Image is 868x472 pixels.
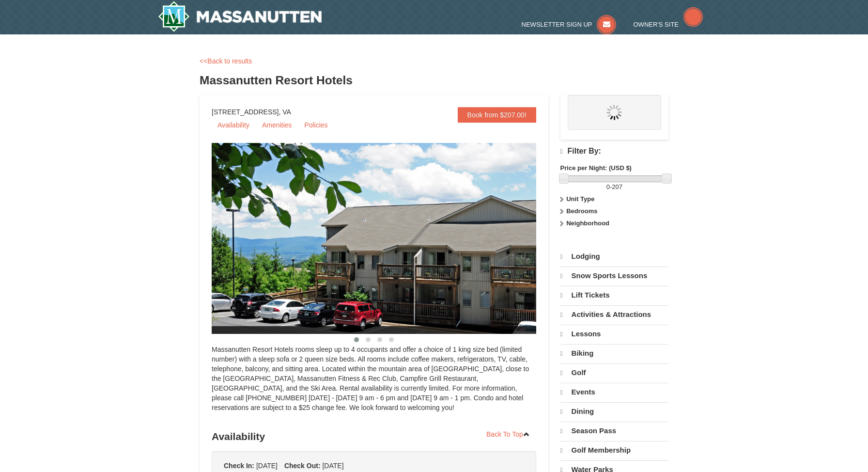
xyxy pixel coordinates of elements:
[522,21,617,28] a: Newsletter Sign Up
[566,220,609,227] strong: Neighborhood
[200,71,668,90] h3: Massanutten Resort Hotels
[224,462,254,470] strong: Check In:
[560,402,668,421] a: Dining
[560,441,668,459] a: Golf Membership
[560,286,668,304] a: Lift Tickets
[560,383,668,401] a: Events
[606,183,610,190] span: 0
[560,305,668,324] a: Activities & Attractions
[458,107,536,123] a: Book from $207.00!
[560,422,668,440] a: Season Pass
[560,325,668,343] a: Lessons
[560,147,668,156] h4: Filter By:
[256,462,278,470] span: [DATE]
[560,164,632,172] strong: Price per Night: (USD $)
[322,462,343,470] span: [DATE]
[212,143,560,334] img: 19219026-1-e3b4ac8e.jpg
[522,21,592,28] span: Newsletter Sign Up
[200,57,252,65] a: <<Back to results
[158,1,322,32] a: Massanutten Resort
[560,267,668,285] a: Snow Sports Lessons
[284,462,321,470] strong: Check Out:
[298,118,333,132] a: Policies
[566,195,594,203] strong: Unit Type
[480,427,536,441] a: Back To Top
[212,427,536,446] h3: Availability
[158,1,322,32] img: Massanutten Resort Logo
[212,118,255,132] a: Availability
[634,21,703,28] a: Owner's Site
[212,345,536,422] div: Massanutten Resort Hotels rooms sleep up to 4 occupants and offer a choice of 1 king size bed (li...
[566,207,597,215] strong: Bedrooms
[612,183,622,190] span: 207
[256,118,297,132] a: Amenities
[560,248,668,266] a: Lodging
[560,182,668,192] label: -
[560,363,668,382] a: Golf
[560,344,668,362] a: Biking
[606,105,622,120] img: wait.gif
[634,21,679,28] span: Owner's Site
